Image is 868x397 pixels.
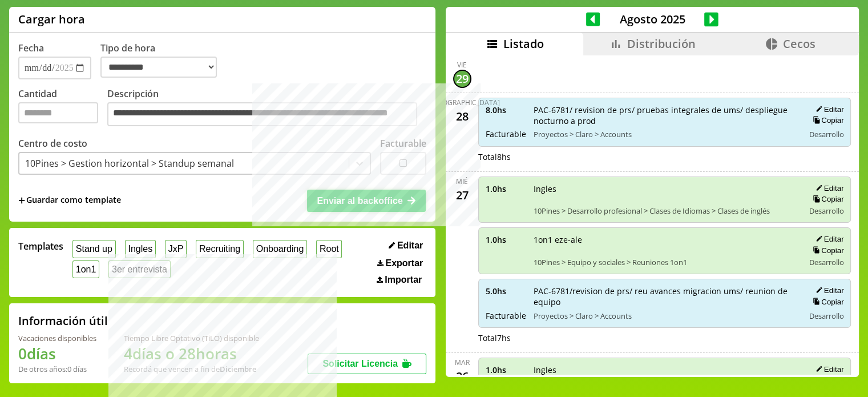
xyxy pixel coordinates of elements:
[307,190,426,211] button: Enviar al backoffice
[18,343,96,364] h1: 0 días
[125,240,156,258] button: Ingles
[455,358,470,367] div: mar
[317,196,402,206] span: Enviar al backoffice
[18,313,108,328] h2: Información útil
[425,98,500,107] div: [DEMOGRAPHIC_DATA]
[456,177,468,186] div: mié
[534,257,796,267] span: 10Pines > Equipo y sociales > Reuniones 1on1
[486,129,526,139] span: Facturable
[812,105,843,114] button: Editar
[486,364,526,375] span: 1.0 hs
[100,57,217,78] select: Tipo de hora
[486,286,526,296] span: 5.0 hs
[18,240,63,252] span: Templates
[18,87,107,129] label: Cantidad
[478,332,851,343] div: Total 7 hs
[253,240,307,258] button: Onboarding
[809,115,843,125] button: Copiar
[534,364,796,375] span: Ingles
[809,311,843,321] span: Desarrollo
[18,194,25,207] span: +
[627,36,696,51] span: Distribución
[534,311,796,321] span: Proyectos > Claro > Accounts
[812,234,843,244] button: Editar
[534,206,796,216] span: 10Pines > Desarrollo profesional > Clases de Idiomas > Clases de inglés
[25,157,234,170] div: 10Pines > Gestion horizontal > Standup semanal
[124,343,259,364] h1: 4 días o 28 horas
[107,87,426,129] label: Descripción
[809,194,843,204] button: Copiar
[486,310,526,321] span: Facturable
[18,42,44,54] label: Fecha
[124,364,259,374] div: Recordá que vencen a fin de
[446,55,859,375] div: scrollable content
[486,105,526,115] span: 8.0 hs
[196,240,244,258] button: Recruiting
[534,105,796,126] span: PAC-6781/ revision de prs/ pruebas integrales de ums/ despliegue nocturno a prod
[534,234,796,245] span: 1on1 eze-ale
[534,286,796,307] span: PAC-6781/revision de prs/ reu avances migracion ums/ reunion de equipo
[124,333,259,343] div: Tiempo Libre Optativo (TiLO) disponible
[812,183,843,193] button: Editar
[316,240,342,258] button: Root
[18,11,85,27] h1: Cargar hora
[453,107,471,126] div: 28
[503,36,544,51] span: Listado
[453,367,471,386] div: 26
[18,137,87,150] label: Centro de costo
[457,60,467,70] div: vie
[812,286,843,295] button: Editar
[18,364,96,374] div: De otros años: 0 días
[783,36,815,51] span: Cecos
[453,186,471,204] div: 27
[385,258,423,268] span: Exportar
[809,129,843,139] span: Desarrollo
[809,206,843,216] span: Desarrollo
[18,333,96,343] div: Vacaciones disponibles
[108,260,171,278] button: 3er entrevista
[534,129,796,139] span: Proyectos > Claro > Accounts
[812,364,843,374] button: Editar
[478,151,851,162] div: Total 8 hs
[107,102,417,126] textarea: Descripción
[220,364,256,374] b: Diciembre
[374,258,426,269] button: Exportar
[600,11,704,27] span: Agosto 2025
[380,137,426,150] label: Facturable
[453,70,471,88] div: 29
[486,234,526,245] span: 1.0 hs
[308,354,426,374] button: Solicitar Licencia
[385,275,422,285] span: Importar
[534,183,796,194] span: Ingles
[72,260,99,278] button: 1on1
[809,257,843,267] span: Desarrollo
[809,246,843,255] button: Copiar
[385,240,426,251] button: Editar
[165,240,187,258] button: JxP
[100,42,226,79] label: Tipo de hora
[809,297,843,307] button: Copiar
[18,194,121,207] span: +Guardar como template
[72,240,116,258] button: Stand up
[322,359,398,368] span: Solicitar Licencia
[18,102,98,123] input: Cantidad
[486,183,526,194] span: 1.0 hs
[397,240,423,251] span: Editar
